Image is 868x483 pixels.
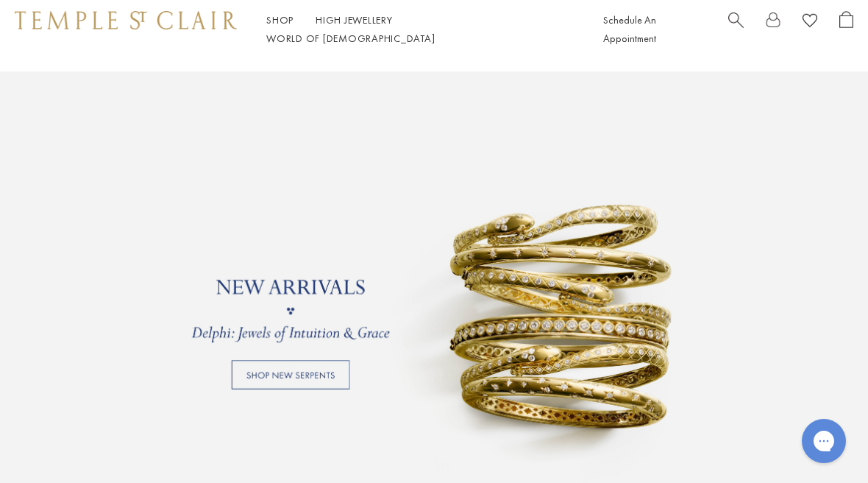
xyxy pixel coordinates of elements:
[15,11,237,29] img: Temple St. Clair
[316,13,393,27] a: High JewelleryHigh Jewellery
[266,11,570,48] nav: Main navigation
[728,11,744,48] a: Search
[794,414,853,468] iframe: Gorgias live chat messenger
[266,13,294,27] a: ShopShop
[803,11,817,34] a: View Wishlist
[839,11,853,48] a: Open Shopping Bag
[603,13,656,45] a: Schedule An Appointment
[266,32,435,45] a: World of [DEMOGRAPHIC_DATA]World of [DEMOGRAPHIC_DATA]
